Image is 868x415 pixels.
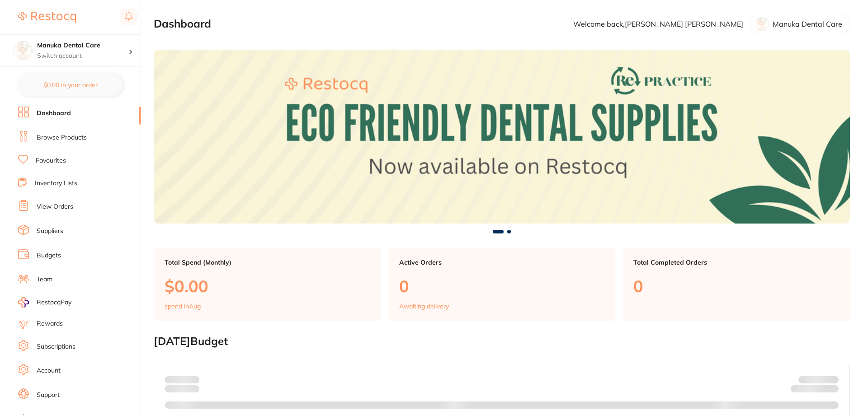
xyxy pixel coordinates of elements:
img: RestocqPay [18,297,29,308]
p: 0 [399,277,605,295]
img: Dashboard [154,50,850,224]
p: $0.00 [165,277,370,295]
a: Active Orders0Awaiting delivery [388,248,616,321]
strong: $0.00 [184,376,199,384]
a: Rewards [37,319,63,328]
h2: Dashboard [154,18,211,30]
a: Favourites [36,156,66,165]
h2: [DATE] Budget [154,335,850,348]
a: Total Completed Orders0 [623,248,850,321]
img: Manuka Dental Care [14,42,32,60]
button: $0.00 in your order [18,74,123,96]
p: Active Orders [399,259,605,266]
a: Support [37,391,60,400]
a: RestocqPay [18,297,71,308]
a: Subscriptions [37,342,75,351]
p: Welcome back, [PERSON_NAME] [PERSON_NAME] [573,20,743,28]
a: Dashboard [37,109,71,118]
a: Team [37,275,52,284]
a: Inventory Lists [35,179,77,188]
strong: $NaN [821,376,839,384]
a: Restocq Logo [18,7,76,28]
a: Total Spend (Monthly)$0.00spend inAug [154,248,381,321]
img: Restocq Logo [18,12,76,23]
h4: Manuka Dental Care [37,41,128,50]
p: Manuka Dental Care [773,20,842,28]
a: Suppliers [37,227,63,236]
p: month [165,383,199,394]
p: Budget: [798,376,839,383]
p: Total Completed Orders [633,259,839,266]
p: Awaiting delivery [399,303,449,310]
a: View Orders [37,202,73,211]
strong: $0.00 [823,387,839,395]
p: spend in Aug [165,303,201,310]
a: Budgets [37,251,61,260]
p: Total Spend (Monthly) [165,259,370,266]
p: Remaining: [791,383,839,394]
a: Browse Products [37,133,87,142]
p: Switch account [37,51,128,61]
p: 0 [633,277,839,295]
p: Spent: [165,376,199,383]
a: Account [37,366,61,375]
span: RestocqPay [37,298,71,307]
